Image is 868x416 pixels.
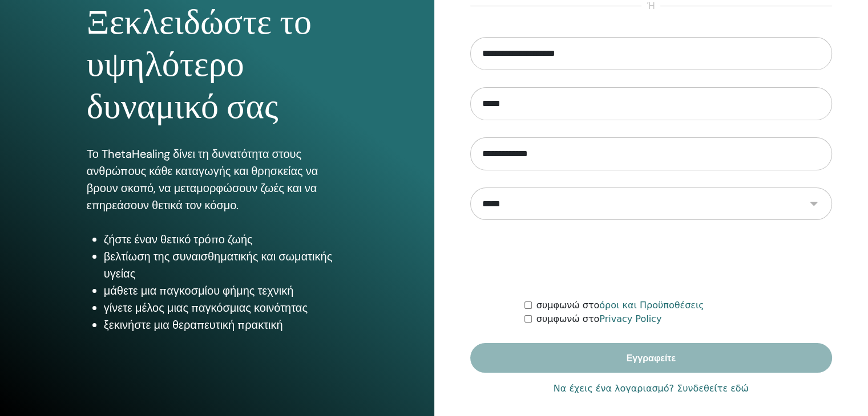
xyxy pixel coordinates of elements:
li: γίνετε μέλος μιας παγκόσμιας κοινότητας [104,299,348,316]
li: ξεκινήστε μια θεραπευτική πρακτική [104,316,348,333]
a: όροι και Προϋποθέσεις [599,300,704,311]
h1: Ξεκλειδώστε το υψηλότερο δυναμικό σας [87,1,348,128]
li: βελτίωση της συναισθηματικής και σωματικής υγείας [104,248,348,282]
label: συμφωνώ στο [536,312,662,326]
label: συμφωνώ στο [536,299,704,312]
a: Να έχεις ένα λογαριασμό? Συνδεθείτε εδώ [554,382,749,395]
li: μάθετε μια παγκοσμίου φήμης τεχνική [104,282,348,299]
li: ζήστε έναν θετικό τρόπο ζωής [104,231,348,248]
a: Privacy Policy [599,313,661,324]
iframe: reCAPTCHA [564,237,738,282]
p: Το ThetaHealing δίνει τη δυνατότητα στους ανθρώπους κάθε καταγωγής και θρησκείας να βρουν σκοπό, ... [87,145,348,214]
